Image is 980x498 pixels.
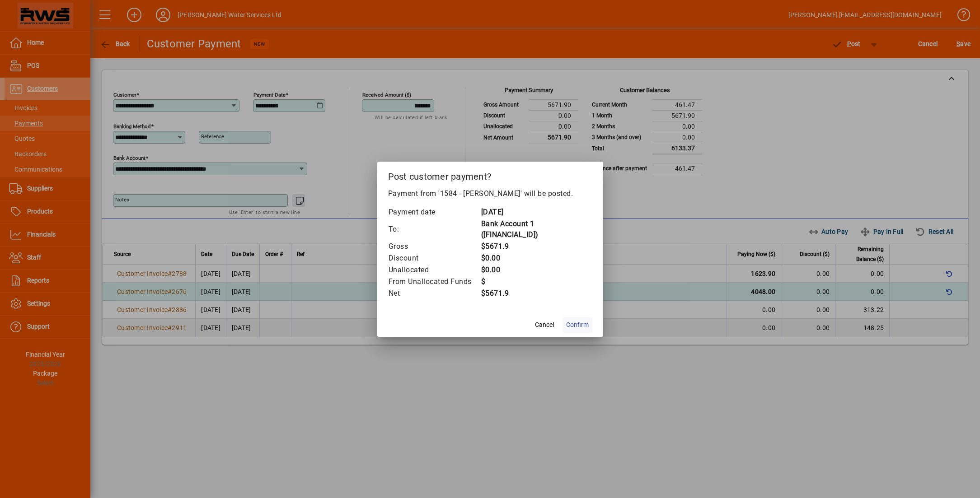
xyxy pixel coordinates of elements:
[535,320,554,330] span: Cancel
[481,288,592,299] td: $5671.9
[388,252,481,264] td: Discount
[388,218,481,241] td: To:
[388,241,481,252] td: Gross
[388,206,481,218] td: Payment date
[388,288,481,299] td: Net
[530,317,559,333] button: Cancel
[388,276,481,288] td: From Unallocated Funds
[481,252,592,264] td: $0.00
[388,264,481,276] td: Unallocated
[481,264,592,276] td: $0.00
[563,317,592,333] button: Confirm
[481,218,592,241] td: Bank Account 1 ([FINANCIAL_ID])
[481,241,592,252] td: $5671.9
[377,162,603,188] h2: Post customer payment?
[566,320,589,330] span: Confirm
[481,276,592,288] td: $
[388,188,592,199] p: Payment from '1584 - [PERSON_NAME]' will be posted.
[481,206,592,218] td: [DATE]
